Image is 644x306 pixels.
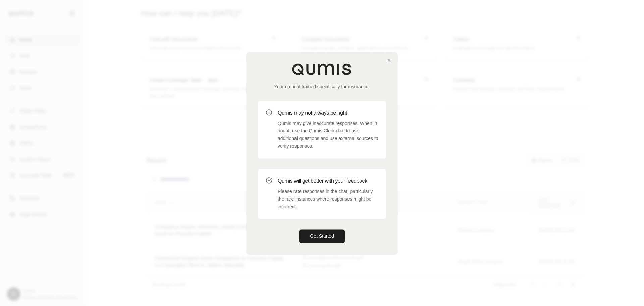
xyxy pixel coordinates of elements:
h3: Qumis will get better with your feedback [278,177,378,185]
p: Please rate responses in the chat, particularly the rare instances where responses might be incor... [278,188,378,211]
p: Qumis may give inaccurate responses. When in doubt, use the Qumis Clerk chat to ask additional qu... [278,120,378,150]
button: Get Started [299,229,345,243]
p: Your co-pilot trained specifically for insurance. [258,83,386,90]
h3: Qumis may not always be right [278,109,378,117]
img: Qumis Logo [292,63,352,75]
